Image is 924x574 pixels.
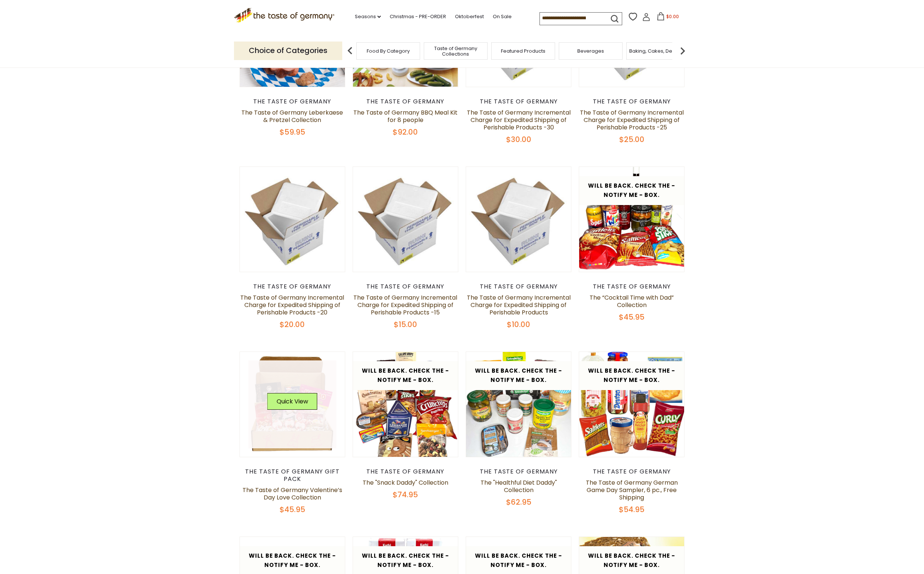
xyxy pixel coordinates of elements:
[240,352,345,457] img: The Taste of Germany Valentine’s Day Love Collection
[241,108,343,124] a: The Taste of Germany Leberkaese & Pretzel Collection
[353,293,457,317] a: The Taste of Germany Incremental Charge for Expedited Shipping of Perishable Products -15
[240,293,344,317] a: The Taste of Germany Incremental Charge for Expedited Shipping of Perishable Products -20
[579,98,684,105] div: The Taste of Germany
[579,283,684,290] div: The Taste of Germany
[579,167,684,272] img: The “Cocktail Time with Dad” Collection
[501,48,545,54] a: Featured Products
[507,319,530,330] span: $10.00
[390,13,446,21] a: Christmas - PRE-ORDER
[367,48,410,54] a: Food By Category
[629,48,687,54] a: Baking, Cakes, Desserts
[353,98,458,105] div: The Taste of Germany
[586,478,678,502] a: The Taste of Germany German Game Day Sampler, 6 pc., Free Shipping
[590,293,674,309] a: The “Cocktail Time with Dad” Collection
[343,43,357,58] img: previous arrow
[242,486,342,502] a: The Taste of Germany Valentine’s Day Love Collection
[363,478,448,487] a: The "Snack Daddy" Collection
[353,108,458,124] a: The Taste of Germany BBQ Meal Kit for 8 people
[393,127,418,137] span: $92.00
[240,98,345,105] div: The Taste of Germany
[466,352,571,457] img: The "Healthful Diet Daddy" Collection
[394,319,417,330] span: $15.00
[579,468,684,475] div: The Taste of Germany
[353,283,458,290] div: The Taste of Germany
[481,478,557,494] a: The "Healthful Diet Daddy" Collection
[652,12,683,23] button: $0.00
[577,48,604,54] a: Beverages
[240,167,345,272] img: The Taste of Germany Incremental Charge for Expedited Shipping of Perishable Products -20
[619,504,644,515] span: $54.95
[466,283,571,290] div: The Taste of Germany
[280,127,305,137] span: $59.95
[619,312,644,322] span: $45.95
[393,489,418,500] span: $74.95
[280,319,305,330] span: $20.00
[466,468,571,475] div: The Taste of Germany
[455,13,484,21] a: Oktoberfest
[355,13,381,21] a: Seasons
[675,43,690,58] img: next arrow
[267,393,317,410] button: Quick View
[466,167,571,272] img: The Taste of Germany Incremental Charge for Expedited Shipping of Perishable Products
[506,134,531,145] span: $30.00
[579,352,684,457] img: The Taste of Germany German Game Day Sampler, 6 pc., Free Shipping
[580,108,684,132] a: The Taste of Germany Incremental Charge for Expedited Shipping of Perishable Products -25
[506,497,531,507] span: $62.95
[666,13,679,20] span: $0.00
[426,46,485,57] a: Taste of Germany Collections
[353,468,458,475] div: The Taste of Germany
[240,468,345,483] div: The Taste of Germany Gift Pack
[467,108,571,132] a: The Taste of Germany Incremental Charge for Expedited Shipping of Perishable Products -30
[280,504,305,515] span: $45.95
[493,13,512,21] a: On Sale
[234,42,342,60] p: Choice of Categories
[467,293,571,317] a: The Taste of Germany Incremental Charge for Expedited Shipping of Perishable Products
[466,98,571,105] div: The Taste of Germany
[353,352,458,457] img: The "Snack Daddy" Collection
[353,167,458,272] img: The Taste of Germany Incremental Charge for Expedited Shipping of Perishable Products -15
[619,134,644,145] span: $25.00
[240,283,345,290] div: The Taste of Germany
